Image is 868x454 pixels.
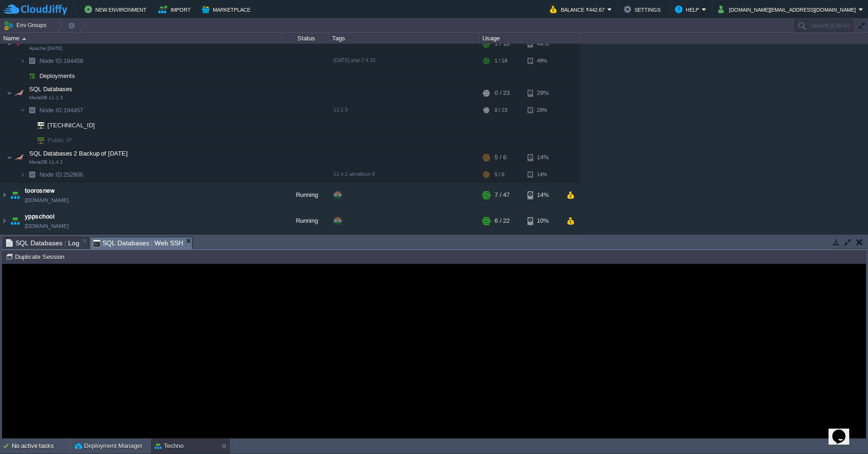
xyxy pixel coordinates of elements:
[39,171,63,178] span: Node ID:
[155,441,184,451] button: Techno
[29,95,63,101] span: MariaDB 11.1.3
[13,148,26,167] img: AMDAwAAAACH5BAEAAAAALAAAAAABAAEAAAICRAEAOw==
[527,54,558,68] div: 49%
[25,54,39,68] img: AMDAwAAAACH5BAEAAAAALAAAAAABAAEAAAICRAEAOw==
[28,86,74,93] a: SQL DatabasesMariaDB 11.1.3
[93,237,184,249] span: SQL Databases : Web SSH
[31,118,44,133] img: AMDAwAAAACH5BAEAAAAALAAAAAABAAEAAAICRAEAOw==
[25,69,39,83] img: AMDAwAAAACH5BAEAAAAALAAAAAABAAEAAAICRAEAOw==
[480,33,579,44] div: Usage
[718,4,859,15] button: [DOMAIN_NAME][EMAIL_ADDRESS][DOMAIN_NAME]
[28,150,129,157] a: SQL Databases 2 Backup of [DATE]MariaDB 11.4.2
[25,221,69,231] a: [DOMAIN_NAME]
[8,208,22,234] img: AMDAwAAAACH5BAEAAAAALAAAAAABAAEAAAICRAEAOw==
[25,103,39,117] img: AMDAwAAAACH5BAEAAAAALAAAAAABAAEAAAICRAEAOw==
[495,182,510,208] div: 7 / 47
[31,133,44,148] img: AMDAwAAAACH5BAEAAAAALAAAAAABAAEAAAICRAEAOw==
[527,103,558,117] div: 29%
[527,182,558,208] div: 14%
[527,167,558,182] div: 14%
[527,208,558,234] div: 10%
[330,33,479,44] div: Tags
[527,148,558,167] div: 14%
[25,167,39,182] img: AMDAwAAAACH5BAEAAAAALAAAAAABAAEAAAICRAEAOw==
[527,84,558,102] div: 29%
[46,137,74,144] a: Public IP
[495,103,507,117] div: 0 / 23
[495,167,504,182] div: 5 / 6
[1,33,282,44] div: Name
[20,103,25,117] img: AMDAwAAAACH5BAEAAAAALAAAAAABAAEAAAICRAEAOw==
[25,196,69,205] a: [DOMAIN_NAME]
[6,252,67,261] button: Duplicate Session
[7,34,12,53] img: AMDAwAAAACH5BAEAAAAALAAAAAABAAEAAAICRAEAOw==
[39,57,85,65] a: Node ID:194458
[13,84,26,102] img: AMDAwAAAACH5BAEAAAAALAAAAAABAAEAAAICRAEAOw==
[39,106,85,114] a: Node ID:194457
[25,118,31,133] img: AMDAwAAAACH5BAEAAAAALAAAAAABAAEAAAICRAEAOw==
[283,33,329,44] div: Status
[46,122,96,129] a: [TECHNICAL_ID]
[495,208,510,234] div: 6 / 22
[6,237,79,249] span: SQL Databases : Log
[39,57,63,64] span: Node ID:
[28,149,129,157] span: SQL Databases 2 Backup of [DATE]
[3,19,50,32] button: Env Groups
[39,72,77,80] a: Deployments
[495,34,510,53] div: 1 / 18
[25,212,54,221] a: yppschool
[7,148,12,167] img: AMDAwAAAACH5BAEAAAAALAAAAAABAAEAAAICRAEAOw==
[39,57,85,65] span: 194458
[333,57,375,63] span: [DATE]-php-7.4.33
[0,208,8,234] img: AMDAwAAAACH5BAEAAAAALAAAAAABAAEAAAICRAEAOw==
[46,118,96,133] span: [TECHNICAL_ID]
[29,159,63,165] span: MariaDB 11.4.2
[22,38,26,40] img: AMDAwAAAACH5BAEAAAAALAAAAAABAAEAAAICRAEAOw==
[39,106,85,114] span: 194457
[20,69,25,83] img: AMDAwAAAACH5BAEAAAAALAAAAAABAAEAAAICRAEAOw==
[12,438,70,454] div: No active tasks
[39,171,85,179] a: Node ID:252806
[7,84,12,102] img: AMDAwAAAACH5BAEAAAAALAAAAAABAAEAAAICRAEAOw==
[75,441,142,451] button: Deployment Manager
[829,416,859,445] iframe: chat widget
[202,4,253,15] button: Marketplace
[0,182,8,208] img: AMDAwAAAACH5BAEAAAAALAAAAAABAAEAAAICRAEAOw==
[3,4,67,16] img: CloudJiffy
[39,107,63,114] span: Node ID:
[20,167,25,182] img: AMDAwAAAACH5BAEAAAAALAAAAAABAAEAAAICRAEAOw==
[495,54,507,68] div: 1 / 18
[158,4,194,15] button: Import
[13,34,26,53] img: AMDAwAAAACH5BAEAAAAALAAAAAABAAEAAAICRAEAOw==
[29,46,62,51] span: Apache [DATE]
[28,85,74,93] span: SQL Databases
[39,171,85,179] span: 252806
[550,4,607,15] button: Balance ₹442.67
[675,4,702,15] button: Help
[333,107,348,112] span: 11.1.3
[85,4,149,15] button: New Environment
[333,171,375,177] span: 11.4.2-almalinux-9
[495,148,506,167] div: 5 / 6
[20,54,25,68] img: AMDAwAAAACH5BAEAAAAALAAAAAABAAEAAAICRAEAOw==
[25,186,54,196] a: toorosnew
[282,182,329,208] div: Running
[527,34,558,53] div: 49%
[8,182,22,208] img: AMDAwAAAACH5BAEAAAAALAAAAAABAAEAAAICRAEAOw==
[282,208,329,234] div: Running
[624,4,663,15] button: Settings
[25,133,31,148] img: AMDAwAAAACH5BAEAAAAALAAAAAABAAEAAAICRAEAOw==
[46,133,74,148] span: Public IP
[495,84,510,102] div: 0 / 23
